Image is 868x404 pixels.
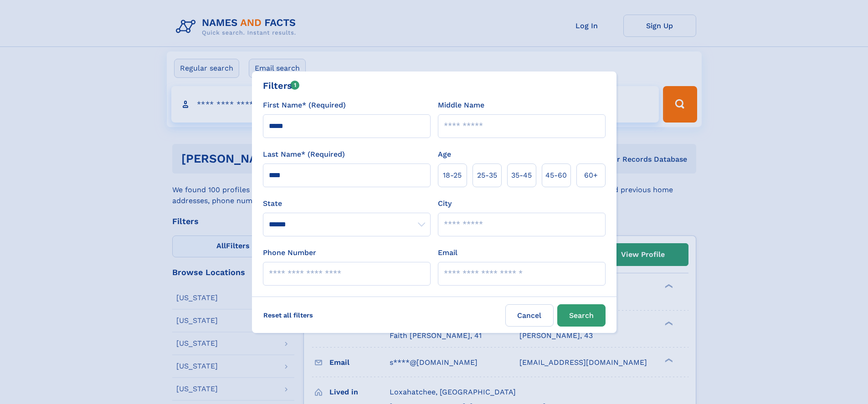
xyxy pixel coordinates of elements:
[263,198,431,209] label: State
[438,149,451,160] label: Age
[438,247,457,258] label: Email
[257,304,319,326] label: Reset all filters
[505,304,554,327] label: Cancel
[438,100,484,111] label: Middle Name
[263,100,346,111] label: First Name* (Required)
[263,247,316,258] label: Phone Number
[557,304,606,327] button: Search
[263,149,345,160] label: Last Name* (Required)
[511,170,532,181] span: 35‑45
[584,170,598,181] span: 60+
[263,79,300,92] div: Filters
[545,170,567,181] span: 45‑60
[438,198,452,209] label: City
[477,170,497,181] span: 25‑35
[443,170,462,181] span: 18‑25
